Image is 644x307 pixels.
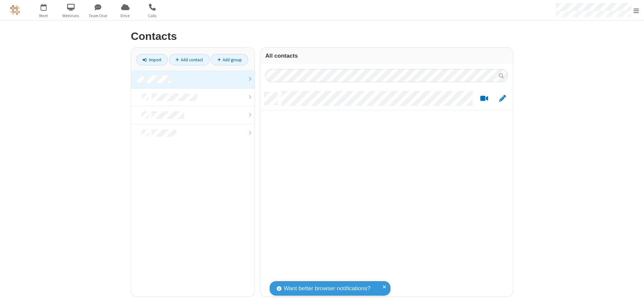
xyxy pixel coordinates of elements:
span: Meet [31,13,56,19]
div: grid [260,87,513,297]
span: Webinars [58,13,84,19]
span: Team Chat [86,13,111,19]
button: Edit [496,95,509,103]
a: Add group [211,54,248,65]
span: Want better browser notifications? [284,284,370,293]
button: Start a video meeting [478,95,491,103]
img: QA Selenium DO NOT DELETE OR CHANGE [10,5,20,15]
h3: All contacts [265,53,508,59]
a: Add contact [169,54,210,65]
span: Drive [113,13,138,19]
h2: Contacts [131,30,513,42]
span: Calls [140,13,165,19]
a: Import [136,54,168,65]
